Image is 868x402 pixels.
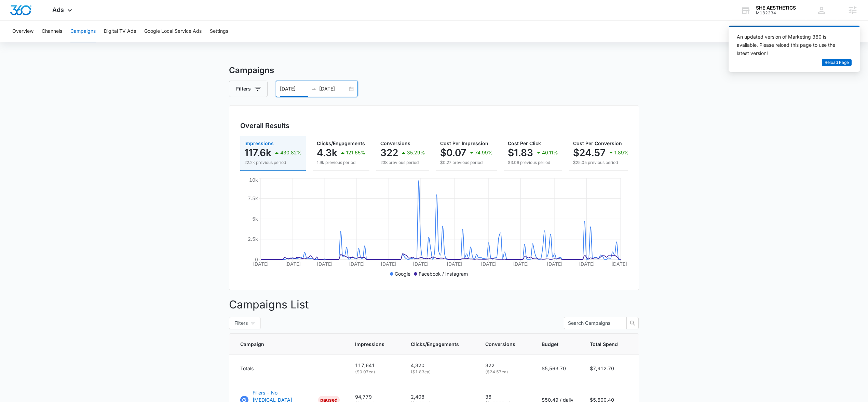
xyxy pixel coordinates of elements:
p: 1.89% [614,150,629,155]
button: Settings [210,20,228,42]
button: Reload Page [822,59,852,67]
span: Ads [52,6,64,13]
p: $25.05 previous period [573,160,629,166]
button: Filters [229,81,268,97]
p: Campaigns List [229,296,639,313]
tspan: [DATE] [349,261,365,267]
p: 2,408 [411,393,469,400]
button: Channels [42,20,62,42]
span: to [311,86,316,92]
p: $0.07 [440,147,466,158]
tspan: [DATE] [547,261,562,267]
span: Filters [234,319,248,327]
span: Conversions [380,140,410,146]
tspan: [DATE] [285,261,301,267]
tspan: 10k [249,177,258,183]
p: Facebook / Instagram [419,270,468,277]
span: Total Spend [590,341,618,348]
p: Google [395,270,410,277]
span: search [627,320,638,326]
p: 22.2k previous period [244,160,302,166]
p: 4.3k [317,147,337,158]
h3: Campaigns [229,64,639,77]
p: 117,641 [355,362,394,369]
button: Campaigns [70,20,96,42]
span: Clicks/Engagements [317,140,365,146]
tspan: [DATE] [513,261,529,267]
p: $1.83 [508,147,533,158]
tspan: [DATE] [253,261,269,267]
span: Cost Per Click [508,140,541,146]
button: Filters [229,317,261,329]
p: $3.06 previous period [508,160,558,166]
span: Conversions [485,341,515,348]
p: $0.27 previous period [440,160,493,166]
p: $5,563.70 [542,365,573,372]
input: End date [319,85,348,93]
tspan: [DATE] [579,261,595,267]
button: search [626,317,639,329]
p: 121.65% [346,150,365,155]
input: Search Campaigns [568,319,617,327]
p: 1.9k previous period [317,160,365,166]
tspan: [DATE] [381,261,396,267]
div: An updated version of Marketing 360 is available. Please reload this page to use the latest version! [737,33,843,57]
button: Google Local Service Ads [144,20,202,42]
tspan: 2.5k [248,236,258,242]
p: ( $0.07 ea) [355,369,394,375]
tspan: [DATE] [447,261,462,267]
span: Reload Page [825,59,849,66]
tspan: 5k [252,216,258,222]
p: 117.6k [244,147,271,158]
button: Digital TV Ads [104,20,136,42]
p: $24.57 [573,147,606,158]
td: $7,912.70 [582,355,639,382]
span: Cost Per Impression [440,140,488,146]
p: 238 previous period [380,160,425,166]
p: ( $1.83 ea) [411,369,469,375]
p: 35.29% [407,150,425,155]
span: Cost Per Conversion [573,140,622,146]
p: ( $24.57 ea) [485,369,525,375]
div: Totals [240,365,339,372]
span: Impressions [244,140,274,146]
tspan: [DATE] [317,261,333,267]
p: 430.82% [280,150,302,155]
button: Overview [12,20,33,42]
p: 322 [380,147,398,158]
div: account id [756,11,796,15]
p: 322 [485,362,525,369]
tspan: [DATE] [413,261,429,267]
tspan: 0 [255,257,258,262]
p: 74.99% [475,150,493,155]
tspan: [DATE] [481,261,497,267]
span: swap-right [311,86,316,92]
span: Campaign [240,341,329,348]
span: Clicks/Engagements [411,341,459,348]
p: 94,779 [355,393,394,400]
p: 4,320 [411,362,469,369]
p: 40.11% [542,150,558,155]
div: account name [756,5,796,11]
span: Budget [542,341,564,348]
span: Impressions [355,341,384,348]
input: Start date [280,85,308,93]
h3: Overall Results [240,121,289,131]
tspan: 7.5k [248,195,258,201]
p: 36 [485,393,525,400]
tspan: [DATE] [611,261,627,267]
